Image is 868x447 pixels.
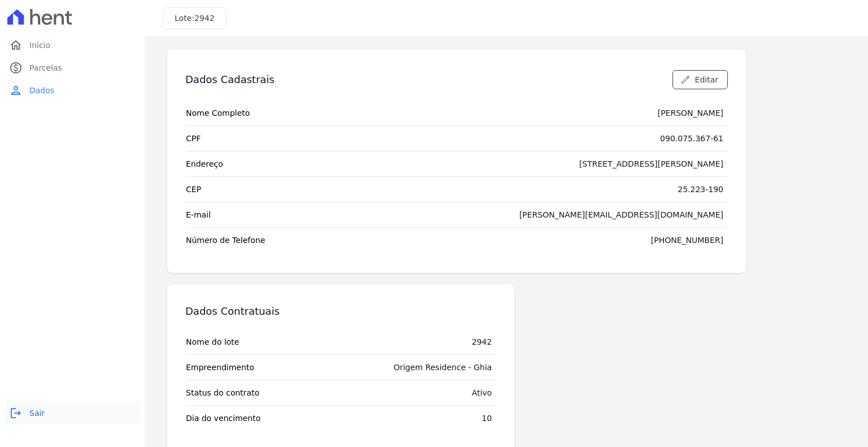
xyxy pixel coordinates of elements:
[660,133,723,144] div: 090.075.367-61
[658,107,723,119] div: [PERSON_NAME]
[29,62,62,73] span: Parcelas
[519,209,723,220] div: [PERSON_NAME][EMAIL_ADDRESS][DOMAIN_NAME]
[579,158,723,170] div: [STREET_ADDRESS][PERSON_NAME]
[186,235,265,246] span: Número de Telefone
[678,184,723,195] div: 25.223-190
[29,407,45,419] span: Sair
[9,38,23,52] i: home
[472,336,492,348] div: 2942
[186,362,254,373] span: Empreendimento
[186,413,261,424] span: Dia do vencimento
[9,61,23,75] i: paid
[9,84,23,97] i: person
[186,158,223,170] span: Endereço
[472,387,492,398] div: Ativo
[186,107,250,119] span: Nome Completo
[186,133,201,144] span: CPF
[29,40,50,51] span: Início
[695,74,718,85] span: Editar
[5,57,140,79] a: paidParcelas
[5,34,140,57] a: homeInício
[186,387,259,398] span: Status do contrato
[186,336,239,348] span: Nome do lote
[194,14,215,23] span: 2942
[672,70,728,89] a: Editar
[482,413,492,424] div: 10
[393,362,492,373] div: Origem Residence - Ghia
[175,12,215,24] h3: Lote:
[9,406,23,420] i: logout
[5,79,140,102] a: personDados
[185,305,280,318] h3: Dados Contratuais
[186,184,201,195] span: CEP
[29,85,54,96] span: Dados
[5,402,140,424] a: logoutSair
[651,235,723,246] div: [PHONE_NUMBER]
[185,73,275,86] h3: Dados Cadastrais
[186,209,211,220] span: E-mail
